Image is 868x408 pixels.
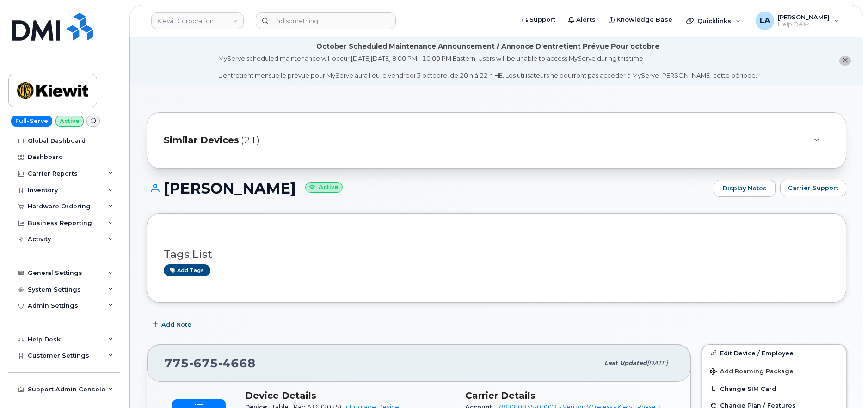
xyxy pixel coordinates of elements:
button: Add Roaming Package [702,361,846,380]
button: close notification [839,56,851,66]
div: MyServe scheduled maintenance will occur [DATE][DATE] 8:00 PM - 10:00 PM Eastern. Users will be u... [218,54,757,80]
span: Add Roaming Package [710,368,794,377]
button: Carrier Support [780,180,846,196]
iframe: Messenger Launcher [828,368,861,401]
span: [DATE] [647,359,668,366]
span: 4668 [218,356,256,370]
span: 775 [164,356,256,370]
h3: Carrier Details [465,390,674,401]
span: Add Note [161,320,191,329]
span: Similar Devices [164,134,239,147]
h3: Device Details [245,390,454,401]
a: Edit Device / Employee [702,345,846,361]
button: Change SIM Card [702,380,846,397]
span: (21) [241,134,259,147]
div: October Scheduled Maintenance Announcement / Annonce D'entretient Prévue Pour octobre [316,42,659,51]
button: Add Note [147,317,199,333]
a: Add tags [164,264,210,276]
small: Active [305,182,343,193]
span: 675 [189,356,218,370]
a: Display Notes [714,180,776,197]
h3: Tags List [164,249,829,260]
span: Carrier Support [788,183,838,192]
span: Last updated [604,359,647,366]
h1: [PERSON_NAME] [147,180,709,196]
